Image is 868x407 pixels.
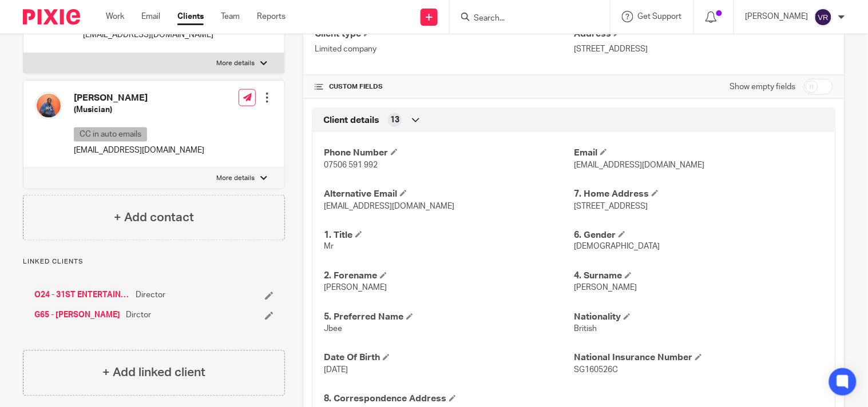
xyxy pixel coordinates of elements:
span: 07506 591 992 [324,161,378,169]
span: [STREET_ADDRESS] [574,202,648,210]
label: Show empty fields [730,81,796,93]
p: [EMAIL_ADDRESS][DOMAIN_NAME] [83,29,213,41]
span: SG160526C [574,366,618,374]
span: [EMAIL_ADDRESS][DOMAIN_NAME] [574,161,704,169]
span: Jbee [324,325,342,333]
p: [EMAIL_ADDRESS][DOMAIN_NAME] [74,145,204,156]
p: More details [216,174,255,183]
h4: 7. Home Address [574,188,824,200]
img: svg%3E [814,8,833,26]
h4: Date Of Birth [324,352,574,364]
h4: 4. Surname [574,270,824,282]
h5: (Musician) [74,104,204,115]
a: Work [106,11,124,22]
p: CC in auto emails [74,127,147,142]
img: Kyle%20Joshua%20Grant-Konadu%20(JBee).jpg [35,92,62,119]
span: [PERSON_NAME] [324,284,387,292]
span: Director [136,290,165,301]
a: Team [221,11,240,22]
h4: Email [574,147,824,159]
img: Pixie [23,9,80,25]
span: Mr [324,243,334,251]
span: 13 [390,114,399,126]
span: Client details [323,114,379,126]
span: Get Support [638,13,682,21]
h4: National Insurance Number [574,352,824,364]
h4: Nationality [574,312,824,324]
h4: 8. Correspondence Address [324,393,574,405]
h4: Alternative Email [324,188,574,200]
span: [EMAIL_ADDRESS][DOMAIN_NAME] [324,202,454,210]
span: Dirctor [126,310,151,321]
input: Search [473,14,576,24]
h4: 2. Forename [324,270,574,282]
p: [PERSON_NAME] [746,11,808,22]
h4: Phone Number [324,147,574,159]
a: Reports [257,11,286,22]
h4: + Add linked client [102,364,205,382]
span: British [574,325,597,333]
a: Email [141,11,160,22]
p: Linked clients [23,258,285,267]
h4: 5. Preferred Name [324,312,574,324]
h4: [PERSON_NAME] [74,92,204,104]
p: [STREET_ADDRESS] [574,43,833,55]
a: Clients [177,11,204,22]
a: O24 - 31ST ENTERTAINMENT LIMITED [34,290,130,301]
h4: CUSTOM FIELDS [315,82,574,91]
h4: 6. Gender [574,229,824,241]
p: More details [216,59,255,68]
a: G65 - [PERSON_NAME] [34,310,120,321]
h4: + Add contact [114,209,194,226]
p: Limited company [315,43,574,55]
span: [DATE] [324,366,348,374]
span: [PERSON_NAME] [574,284,637,292]
h4: 1. Title [324,229,574,241]
span: [DEMOGRAPHIC_DATA] [574,243,660,251]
